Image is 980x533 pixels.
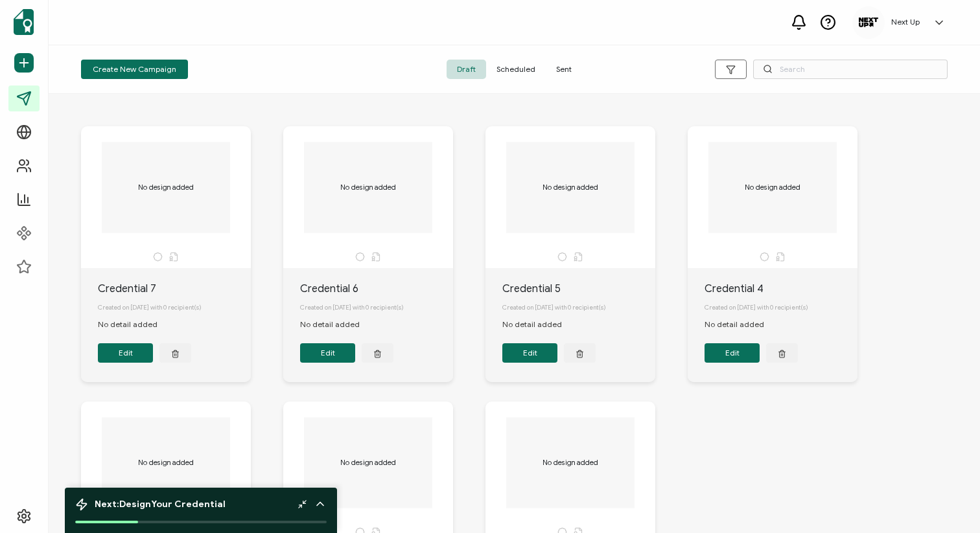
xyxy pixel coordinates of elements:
div: No detail added [98,319,170,330]
span: Next: Your Credential [95,499,226,510]
h5: Next Up [891,17,920,27]
div: Created on [DATE] with 0 recipient(s) [705,297,857,319]
div: Credential 5 [502,281,655,297]
div: Created on [DATE] with 0 recipient(s) [502,297,655,319]
div: No detail added [502,319,575,330]
div: No detail added [705,319,777,330]
div: Created on [DATE] with 0 recipient(s) [300,297,453,319]
button: Edit [98,343,153,363]
span: Draft [447,60,486,79]
span: Sent [546,60,582,79]
div: Credential 4 [705,281,857,297]
div: Created on [DATE] with 0 recipient(s) [98,297,251,319]
div: Credential 7 [98,281,251,297]
iframe: Chat Widget [915,471,980,533]
button: Create New Campaign [81,60,188,79]
div: No detail added [300,319,373,330]
button: Edit [705,343,760,363]
input: Search [753,60,948,79]
button: Edit [502,343,557,363]
span: Scheduled [486,60,546,79]
img: sertifier-logomark-colored.svg [14,9,34,35]
div: Credential 6 [300,281,453,297]
b: Design [119,499,151,510]
img: 5f129d50-c698-44db-9931-7612f5f6bcd9.png [859,17,878,27]
span: Create New Campaign [93,65,176,73]
button: Edit [300,343,355,363]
